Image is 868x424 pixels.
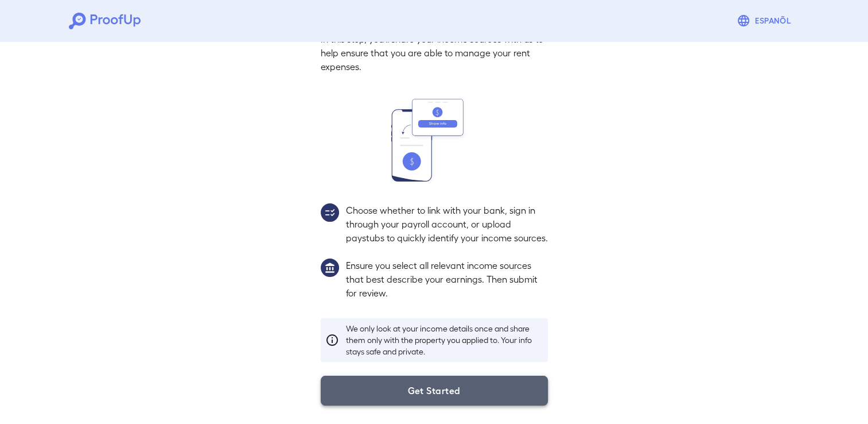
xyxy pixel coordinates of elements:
[321,203,339,222] img: group2.svg
[346,323,543,357] p: We only look at your income details once and share them only with the property you applied to. Yo...
[321,32,548,74] p: In this step, you'll share your income sources with us to help ensure that you are able to manage...
[321,376,548,406] button: Get Started
[321,259,339,277] img: group1.svg
[391,99,477,182] img: transfer_money.svg
[346,203,548,245] p: Choose whether to link with your bank, sign in through your payroll account, or upload paystubs t...
[346,259,548,300] p: Ensure you select all relevant income sources that best describe your earnings. Then submit for r...
[732,9,799,32] button: Espanõl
